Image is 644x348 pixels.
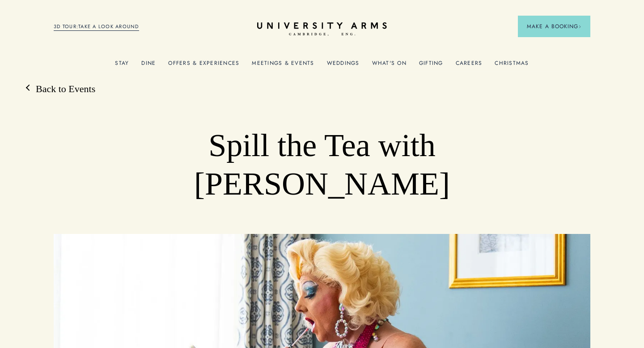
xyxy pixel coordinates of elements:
[495,60,529,72] a: Christmas
[27,82,95,96] a: Back to Events
[141,60,156,72] a: Dine
[107,127,537,203] h1: Spill the Tea with [PERSON_NAME]
[54,23,139,31] a: 3D TOUR:TAKE A LOOK AROUND
[518,16,590,37] button: Make a BookingArrow icon
[578,25,581,28] img: Arrow icon
[168,60,239,72] a: Offers & Experiences
[252,60,314,72] a: Meetings & Events
[456,60,483,72] a: Careers
[115,60,129,72] a: Stay
[257,22,387,36] a: Home
[419,60,443,72] a: Gifting
[327,60,360,72] a: Weddings
[372,60,407,72] a: What's On
[527,22,581,30] span: Make a Booking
